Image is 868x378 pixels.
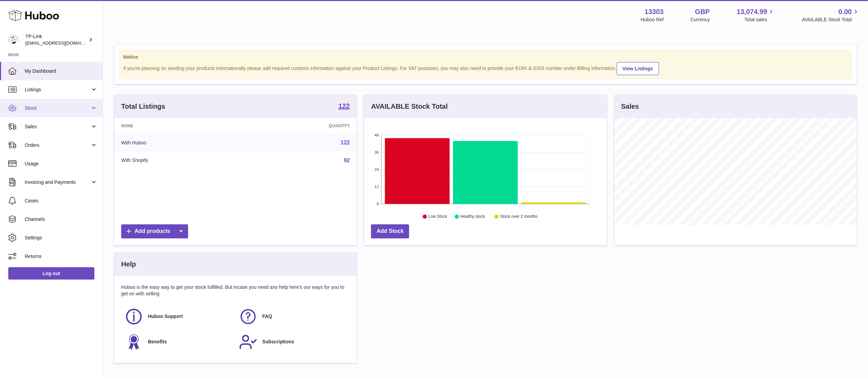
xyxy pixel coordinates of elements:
span: 0.00 [838,7,852,16]
a: Benefits [125,333,232,351]
strong: GBP [695,7,710,16]
text: 24 [375,167,379,172]
a: View Listings [617,62,659,75]
h3: Sales [621,102,639,111]
h3: Total Listings [121,102,165,111]
a: Log out [8,267,94,280]
text: 0 [377,202,379,206]
img: internalAdmin-13303@internal.huboo.com [8,35,19,45]
span: Listings [25,86,90,93]
a: FAQ [239,307,346,326]
div: TP-Link [25,33,87,46]
span: Invoicing and Payments [25,179,90,186]
a: 13,074.99 Total sales [737,7,775,23]
span: Subscriptions [262,339,294,345]
td: With Shopify [114,152,245,169]
a: 0.00 AVAILABLE Stock Total [802,7,860,23]
strong: 122 [338,103,350,109]
span: Sales [25,123,90,130]
span: Orders [25,142,90,149]
a: Subscriptions [239,333,346,351]
strong: Notice [123,54,848,60]
span: Benefits [148,339,167,345]
div: If you're planning on sending your products internationally please add required customs informati... [123,61,848,75]
span: [EMAIL_ADDRESS][DOMAIN_NAME] [25,40,101,46]
span: Channels [25,216,97,223]
a: 122 [341,140,350,145]
text: 12 [375,185,379,189]
span: Cases [25,198,97,204]
span: Huboo Support [148,313,183,320]
a: Add products [121,224,188,238]
p: Huboo is the easy way to get your stock fulfilled. But incase you need any help here's our ways f... [121,284,350,297]
a: Huboo Support [125,307,232,326]
span: AVAILABLE Stock Total [802,16,860,23]
strong: 13303 [645,7,664,16]
span: FAQ [262,313,272,320]
div: Huboo Ref [641,16,664,23]
span: 13,074.99 [737,7,767,16]
a: 92 [344,157,350,163]
text: 48 [375,133,379,137]
text: Healthy stock [461,214,486,219]
span: Usage [25,161,97,167]
span: My Dashboard [25,68,97,74]
div: Currency [691,16,710,23]
text: Stock over 2 months [500,214,537,219]
span: Returns [25,253,97,260]
td: With Huboo [114,134,245,152]
th: Name [114,118,245,134]
th: Quantity [245,118,357,134]
text: 36 [375,150,379,154]
text: Low Stock [428,214,448,219]
a: 122 [338,103,350,111]
span: Settings [25,235,97,241]
h3: Help [121,260,136,269]
span: Stock [25,105,90,111]
h3: AVAILABLE Stock Total [371,102,448,111]
span: Total sales [744,16,775,23]
a: Add Stock [371,224,409,238]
